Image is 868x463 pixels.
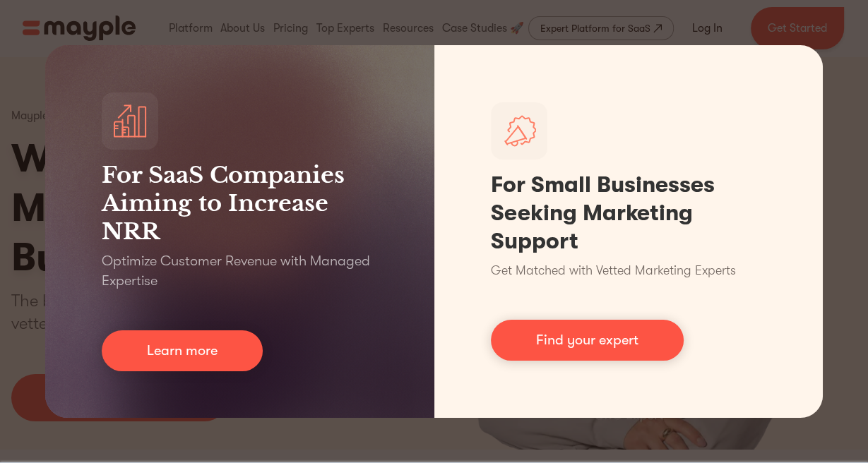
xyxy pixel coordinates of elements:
p: Optimize Customer Revenue with Managed Expertise [102,251,378,291]
a: Learn more [102,330,263,371]
h3: For SaaS Companies Aiming to Increase NRR [102,161,378,246]
h1: For Small Businesses Seeking Marketing Support [491,171,767,255]
a: Find your expert [491,320,684,361]
p: Get Matched with Vetted Marketing Experts [491,261,736,280]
